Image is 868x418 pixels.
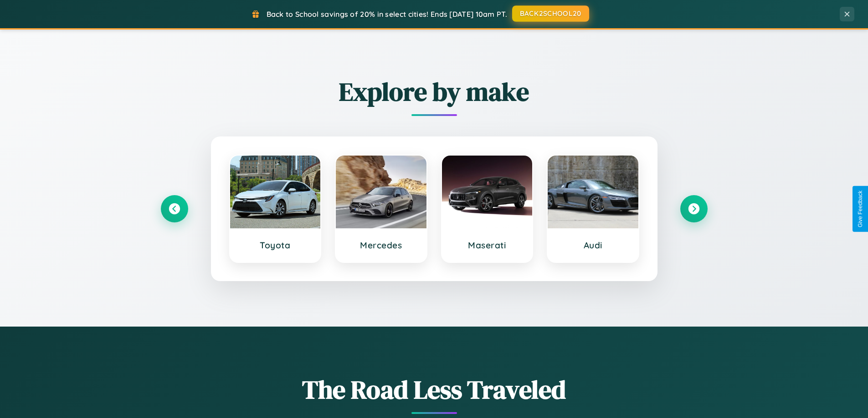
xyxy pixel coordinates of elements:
[345,240,417,251] h3: Mercedes
[857,191,863,227] div: Give Feedback
[451,240,524,251] h3: Maserati
[239,240,312,251] h3: Toyota
[557,240,629,251] h3: Audi
[161,372,708,407] h1: The Road Less Traveled
[267,10,507,19] span: Back to School savings of 20% in select cities! Ends [DATE] 10am PT.
[512,5,589,22] button: BACK2SCHOOL20
[161,74,708,109] h2: Explore by make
